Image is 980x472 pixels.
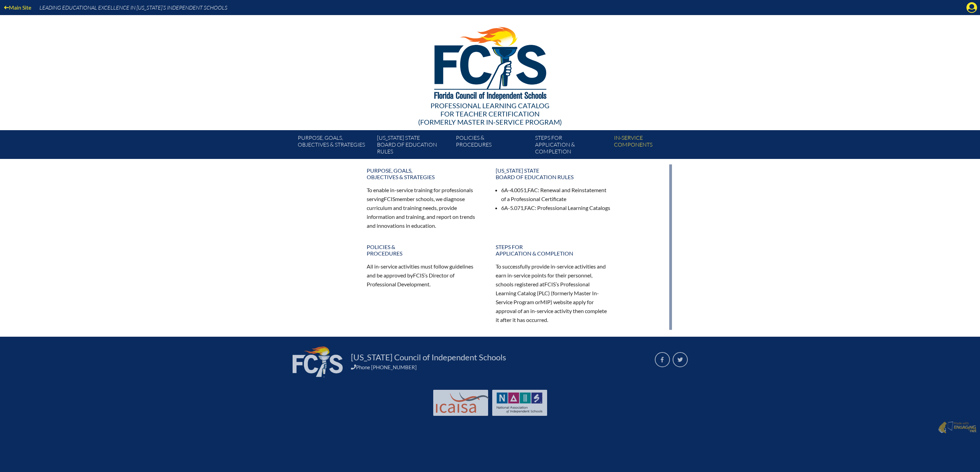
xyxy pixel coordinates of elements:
li: 6A-5.071, : Professional Learning Catalogs [501,203,611,212]
a: Made with [935,420,979,436]
span: FCIS [413,272,424,278]
img: FCIS_logo_white [293,346,343,377]
a: [US_STATE] Council of Independent Schools [348,352,509,363]
img: Engaging - Bring it online [954,425,977,433]
span: PLC [539,290,548,296]
img: NAIS Logo [497,393,543,413]
img: Engaging - Bring it online [947,421,955,431]
p: To enable in-service training for professionals serving member schools, we diagnose curriculum an... [367,186,482,230]
span: FAC [528,187,538,193]
img: FCISlogo221.eps [419,15,561,109]
a: [US_STATE] StateBoard of Education rules [374,133,453,159]
a: In-servicecomponents [611,133,690,159]
a: Purpose, goals,objectives & strategies [295,133,374,159]
div: Phone [PHONE_NUMBER] [351,364,647,370]
li: 6A-4.0051, : Renewal and Reinstatement of a Professional Certificate [501,186,611,203]
a: Steps forapplication & completion [492,241,615,259]
a: [US_STATE] StateBoard of Education rules [492,164,615,183]
a: Steps forapplication & completion [532,133,611,159]
a: Main Site [1,3,34,12]
a: Policies &Procedures [453,133,532,159]
img: Engaging - Bring it online [938,421,947,434]
div: Professional Learning Catalog (formerly Master In-service Program) [293,101,688,126]
span: FCIS [384,196,395,202]
span: MIP [540,299,551,305]
span: FCIS [544,281,556,287]
p: To successfully provide in-service activities and earn in-service points for their personnel, sch... [496,262,611,324]
span: FAC [524,204,535,211]
a: Purpose, goals,objectives & strategies [363,164,486,183]
p: All in-service activities must follow guidelines and be approved by ’s Director of Professional D... [367,262,482,289]
span: for Teacher Certification [440,110,540,118]
p: Made with [954,421,977,434]
svg: Manage account [966,2,977,13]
img: Int'l Council Advancing Independent School Accreditation logo [436,393,489,413]
a: Policies &Procedures [363,241,486,259]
